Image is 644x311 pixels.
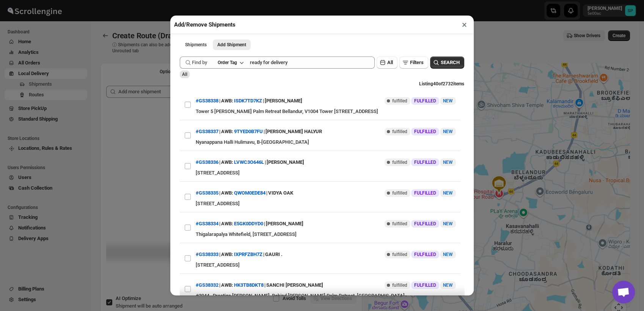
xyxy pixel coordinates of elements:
[221,159,233,166] span: AWB:
[414,129,436,135] span: FULFILLED
[221,220,233,228] span: AWB:
[443,221,453,226] span: NEW
[392,282,407,288] span: fulfilled
[217,42,246,48] span: Add Shipment
[196,190,218,196] button: #GS38335
[414,98,436,104] span: FULFILLED
[265,94,302,108] div: [PERSON_NAME]
[221,189,233,197] span: AWB:
[443,252,453,257] span: NEW
[414,190,436,196] span: FULFILLED
[213,57,248,68] button: Order Tag
[196,292,456,300] div: #3044 , Prestige [PERSON_NAME], Behind [PERSON_NAME] Palm Retreat, [GEOGRAPHIC_DATA]
[221,97,233,105] span: AWB:
[196,169,456,177] div: [STREET_ADDRESS]
[392,159,407,165] span: fulfilled
[265,125,322,138] div: [PERSON_NAME] HALYUR
[196,108,456,115] div: Tower 5 [PERSON_NAME] Palm Retreat Bellandur, V1004 Tower [STREET_ADDRESS]
[430,57,464,69] button: SEARCH
[196,129,218,134] button: #GS38337
[221,251,233,258] span: AWB:
[196,217,303,231] div: | |
[196,261,456,269] div: [STREET_ADDRESS]
[185,42,207,48] span: Shipments
[414,221,436,227] span: FULFILLED
[392,190,407,196] span: fulfilled
[234,251,262,257] button: IXPRFZBH7Z
[196,221,218,226] button: #GS38334
[443,129,453,134] span: NEW
[392,98,407,104] span: fulfilled
[443,190,453,196] span: NEW
[414,159,436,165] span: FULFILLED
[234,190,265,196] button: QWOM0EDE84
[392,221,407,227] span: fulfilled
[174,21,236,28] h2: Add/Remove Shipments
[268,186,293,200] div: VIDYA OAK
[459,19,470,30] button: ×
[267,155,304,169] div: [PERSON_NAME]
[234,159,264,165] button: LVWC3O646L
[377,57,397,69] button: All
[443,160,453,165] span: NEW
[414,282,436,288] span: FULFILLED
[443,283,453,288] span: NEW
[266,278,323,292] div: SANCHI [PERSON_NAME]
[387,60,393,65] span: All
[265,248,283,261] div: GAURI .
[221,281,233,289] span: AWB:
[192,59,207,66] span: Find by
[196,282,218,288] button: #GS38332
[196,94,302,108] div: | |
[196,125,322,138] div: | |
[196,186,293,200] div: | |
[234,129,263,134] button: 9TYED0B7FU
[196,278,323,292] div: | |
[441,59,460,66] span: SEARCH
[250,57,375,69] input: Enter value here
[266,217,303,231] div: [PERSON_NAME]
[410,60,424,65] span: Filters
[392,251,407,258] span: fulfilled
[196,98,218,104] button: #GS38338
[392,129,407,135] span: fulfilled
[221,128,233,135] span: AWB:
[234,98,262,104] button: ISDK7TD7KZ
[234,221,263,226] button: E5GK0DDYD0
[234,282,264,288] button: HK3TB8DKT8
[399,57,428,69] button: Filters
[196,231,456,238] div: Thigalarapalya Whitefield, [STREET_ADDRESS]
[196,248,283,261] div: | |
[196,155,304,169] div: | |
[419,81,464,86] span: Listing 40 of 2732 items
[218,60,237,66] div: Order Tag
[414,251,436,258] span: FULFILLED
[612,281,635,303] div: Open chat
[196,251,218,257] button: #GS38333
[196,138,456,146] div: Nyanappana Halli Hulimavu, B-[GEOGRAPHIC_DATA]
[443,98,453,104] span: NEW
[196,159,218,165] button: #GS38336
[196,200,456,207] div: [STREET_ADDRESS]
[100,80,362,289] div: Selected Shipments
[182,72,187,77] span: All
